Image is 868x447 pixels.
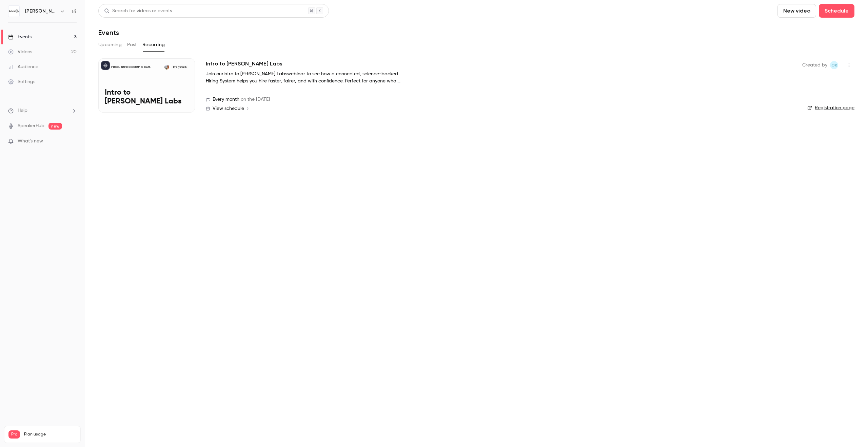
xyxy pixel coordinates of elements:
[127,39,137,50] button: Past
[213,106,244,111] span: View schedule
[213,96,239,103] span: Every month
[18,122,44,130] a: SpeakerHub
[25,8,57,15] h6: [PERSON_NAME][GEOGRAPHIC_DATA]
[8,48,32,55] div: Videos
[8,107,77,114] li: help-dropdown-opener
[206,60,282,68] a: Intro to [PERSON_NAME] Labs
[8,63,38,70] div: Audience
[802,61,827,69] span: Created by
[241,96,270,103] span: on the [DATE]
[164,65,169,70] img: Orla Kearney
[104,7,172,15] div: Search for videos or events
[8,430,20,439] span: Pro
[98,39,122,50] button: Upcoming
[48,123,62,130] span: new
[111,65,151,69] p: [PERSON_NAME][GEOGRAPHIC_DATA]
[105,89,189,106] p: Intro to [PERSON_NAME] Labs
[206,106,791,111] a: View schedule
[8,34,32,40] div: Events
[777,4,816,18] button: New video
[98,28,119,37] h1: Events
[171,65,188,70] span: Every month
[8,6,19,17] img: Alva Academy
[831,61,837,69] span: OK
[206,71,409,85] p: Join our webinar to see how a connected, science-backed Hiring System helps you hire faster, fair...
[830,61,838,69] span: Orla Kearney
[142,39,165,50] button: Recurring
[807,104,854,111] a: Registration page
[8,78,35,85] div: Settings
[24,432,76,437] span: Plan usage
[18,107,27,114] span: Help
[68,138,77,144] iframe: Noticeable Trigger
[819,4,854,18] button: Schedule
[223,72,287,76] strong: Intro to [PERSON_NAME] Labs
[18,138,43,145] span: What's new
[98,58,195,113] a: Intro to Alva Labs[PERSON_NAME][GEOGRAPHIC_DATA]Orla KearneyEvery monthIntro to [PERSON_NAME] Labs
